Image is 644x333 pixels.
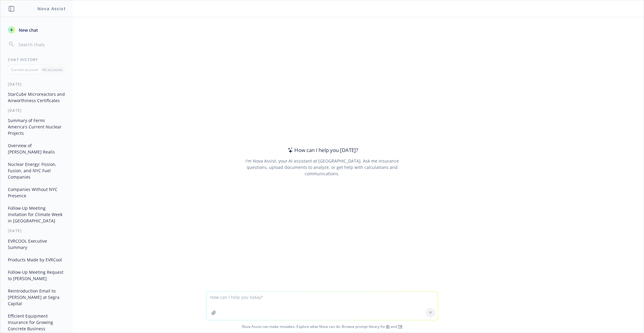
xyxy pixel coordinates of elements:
div: [DATE] [1,108,73,113]
button: Products Made by EVRCool [5,255,68,265]
button: New chat [5,24,68,35]
h1: Nova Assist [37,5,66,12]
div: I'm Nova Assist, your AI assistant at [GEOGRAPHIC_DATA]. Ask me insurance questions, upload docum... [237,158,407,177]
p: All accounts [42,67,62,72]
div: Chat History [1,57,73,62]
span: New chat [18,27,38,33]
button: Nuclear Energy: Fission, Fusion, and NYC Fuel Companies [5,159,68,182]
a: BI [386,324,390,329]
button: Companies Without NYC Presence [5,184,68,201]
button: Follow-Up Meeting Request to [PERSON_NAME] [5,267,68,283]
button: Summary of Fermi America's Current Nuclear Projects [5,115,68,138]
button: Overview of [PERSON_NAME] Realis [5,141,68,157]
span: Nova Assist can make mistakes. Explore what Nova can do: Browse prompt library for and [3,320,641,333]
button: EVRCOOL Executive Summary [5,236,68,252]
div: [DATE] [1,228,73,233]
button: Reintroduction Email to [PERSON_NAME] at Segra Capital [5,286,68,309]
button: Follow-Up Meeting Invitation for Climate Week in [GEOGRAPHIC_DATA] [5,203,68,226]
button: StarCube Microreactors and Airworthiness Certificates [5,89,68,105]
input: Search chats [18,40,66,49]
div: [DATE] [1,82,73,87]
div: How can I help you [DATE]? [286,146,358,154]
p: Current account [11,67,38,72]
a: TR [398,324,402,329]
